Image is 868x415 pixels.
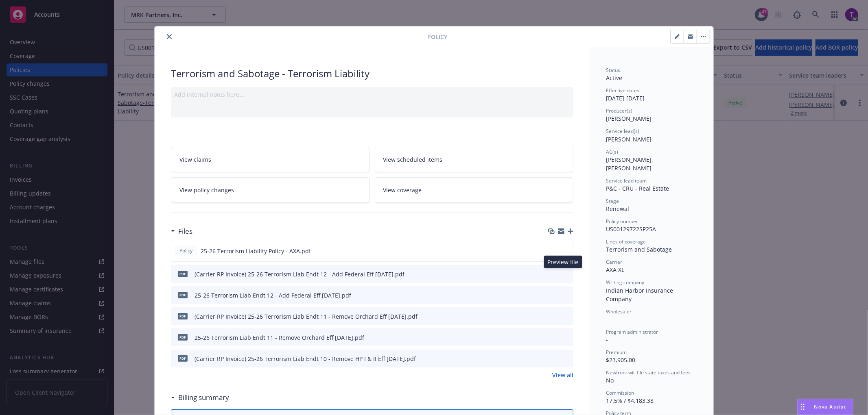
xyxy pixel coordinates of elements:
[606,87,639,94] span: Effective dates
[174,90,570,99] div: Add internal notes here...
[375,177,574,203] a: View coverage
[606,349,627,356] span: Premium
[561,270,570,278] button: preview file
[171,226,192,237] div: Files
[606,287,675,303] span: Indian Harbor Insurance Company
[178,271,188,277] span: pdf
[550,312,556,321] button: download file
[178,247,194,254] span: Policy
[178,226,192,237] h3: Files
[195,291,351,300] div: 25-26 Terrorism Liab Endt 12 - Add Federal Eff [DATE].pdf
[427,33,447,41] span: Policy
[606,328,658,335] span: Program administrator
[562,247,570,255] button: preview file
[606,185,669,192] span: P&C - CRU - Real Estate
[606,218,638,225] span: Policy number
[814,403,846,410] span: Nova Assist
[606,107,632,114] span: Producer(s)
[171,177,370,203] a: View policy changes
[201,247,311,255] span: 25-26 Terrorism Liability Policy - AXA.pdf
[606,369,691,376] span: Newfront will file state taxes and fees
[606,198,619,204] span: Stage
[606,389,634,396] span: Commission
[550,291,556,300] button: download file
[606,356,635,364] span: $23,905.00
[164,32,174,41] button: close
[383,186,422,194] span: View coverage
[563,291,570,300] button: preview file
[375,147,574,172] a: View scheduled items
[606,376,614,384] span: No
[606,336,608,343] span: -
[606,397,654,404] span: 17.5% / $4,183.38
[606,74,622,82] span: Active
[798,399,808,415] div: Drag to move
[178,292,188,298] span: pdf
[550,354,556,363] button: download file
[606,135,652,143] span: [PERSON_NAME]
[549,247,556,255] button: download file
[195,270,404,278] div: (Carrier RP Invoice) 25-26 Terrorism Liab Endt 12 - Add Federal Eff [DATE].pdf
[606,279,644,286] span: Writing company
[606,67,620,74] span: Status
[606,87,697,102] div: [DATE] - [DATE]
[544,256,582,268] div: Preview file
[606,205,629,213] span: Renewal
[606,115,652,122] span: [PERSON_NAME]
[606,148,618,155] span: AC(s)
[606,156,655,172] span: [PERSON_NAME], [PERSON_NAME]
[179,186,234,194] span: View policy changes
[563,333,570,342] button: preview file
[563,354,570,363] button: preview file
[606,315,608,323] span: -
[606,238,646,245] span: Lines of coverage
[563,312,570,321] button: preview file
[195,312,418,321] div: (Carrier RP Invoice) 25-26 Terrorism Liab Endt 11 - Remove Orchard Eff [DATE].pdf
[548,270,555,278] button: download file
[797,399,853,415] button: Nova Assist
[550,333,556,342] button: download file
[178,392,229,403] h3: Billing summary
[383,155,443,164] span: View scheduled items
[606,225,656,233] span: US00129722SP25A
[171,392,229,403] div: Billing summary
[606,259,622,265] span: Carrier
[606,177,647,184] span: Service lead team
[606,128,639,135] span: Service lead(s)
[178,355,188,361] span: pdf
[552,371,573,379] a: View all
[179,155,211,164] span: View claims
[195,354,416,363] div: (Carrier RP Invoice) 25-26 Terrorism Liab Endt 10 - Remove HP I & II Eff [DATE].pdf
[606,246,672,253] span: Terrorism and Sabotage
[171,67,573,80] div: Terrorism and Sabotage - Terrorism Liability
[171,147,370,172] a: View claims
[606,266,624,274] span: AXA XL
[178,334,188,340] span: pdf
[606,308,632,315] span: Wholesaler
[195,333,364,342] div: 25-26 Terrorism Liab Endt 11 - Remove Orchard Eff [DATE].pdf
[178,313,188,319] span: pdf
